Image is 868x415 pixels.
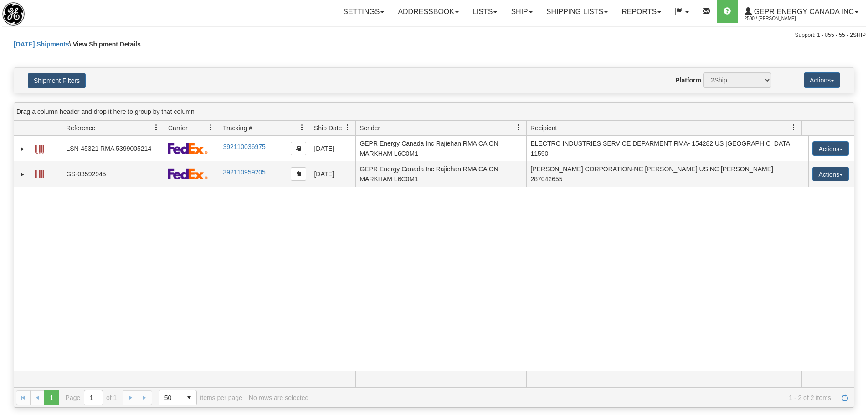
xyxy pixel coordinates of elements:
[355,121,526,136] th: Press ctrl + space to group
[31,121,62,136] th: Press ctrl + space to group
[168,168,208,179] img: 2 - FedEx Express®
[149,120,164,135] a: Reference filter column settings
[511,120,526,135] a: Sender filter column settings
[35,166,44,181] a: Label
[291,142,306,155] button: Copy to clipboard
[738,0,865,23] a: GEPR Energy Canada Inc 2500 / [PERSON_NAME]
[164,121,219,136] th: Press ctrl + space to group
[539,0,615,23] a: Shipping lists
[28,73,86,88] button: Shipment Filters
[526,161,808,187] td: [PERSON_NAME] CORPORATION-NC [PERSON_NAME] US NC [PERSON_NAME] 287042655
[62,161,164,187] td: GS-03592945
[526,121,801,136] th: Press ctrl + space to group
[360,123,380,133] span: Sender
[164,393,176,402] span: 50
[801,121,847,136] th: Press ctrl + space to group
[315,394,831,401] span: 1 - 2 of 2 items
[391,0,466,23] a: Addressbook
[294,120,310,135] a: Tracking # filter column settings
[530,123,557,133] span: Recipient
[219,121,310,136] th: Press ctrl + space to group
[168,123,188,133] span: Carrier
[62,136,164,161] td: LSN-45321 RMA 5399005214
[182,390,196,405] span: select
[223,169,265,176] a: 392110959205
[159,390,242,405] span: items per page
[84,390,103,405] input: Page 1
[249,394,309,401] div: No rows are selected
[66,123,96,133] span: Reference
[310,161,355,187] td: [DATE]
[291,167,306,181] button: Copy to clipboard
[837,390,852,405] a: Refresh
[336,0,391,23] a: Settings
[18,144,27,154] a: Expand
[62,121,164,136] th: Press ctrl + space to group
[314,123,342,133] span: Ship Date
[310,121,355,136] th: Press ctrl + space to group
[804,72,840,88] button: Actions
[168,143,208,154] img: 2 - FedEx Express®
[526,136,808,161] td: ELECTRO INDUSTRIES SERVICE DEPARMENT RMA- 154282 US [GEOGRAPHIC_DATA] 11590
[752,8,854,15] span: GEPR Energy Canada Inc
[504,0,539,23] a: Ship
[340,120,355,135] a: Ship Date filter column settings
[310,136,355,161] td: [DATE]
[14,103,854,121] div: grid grouping header
[786,120,801,135] a: Recipient filter column settings
[69,41,141,48] span: \ View Shipment Details
[675,76,701,85] label: Platform
[847,161,867,254] iframe: chat widget
[44,390,59,405] span: Page 1
[745,14,813,23] span: 2500 / [PERSON_NAME]
[2,2,25,26] img: logo2500.jpg
[355,136,526,161] td: GEPR Energy Canada Inc Rajiehan RMA CA ON MARKHAM L6C0M1
[14,41,69,48] a: [DATE] Shipments
[2,31,866,39] div: Support: 1 - 855 - 55 - 2SHIP
[203,120,219,135] a: Carrier filter column settings
[159,390,197,405] span: Page sizes drop down
[466,0,504,23] a: Lists
[223,143,265,150] a: 392110036975
[66,390,117,405] span: Page of 1
[615,0,668,23] a: Reports
[812,167,849,181] button: Actions
[223,123,252,133] span: Tracking #
[355,161,526,187] td: GEPR Energy Canada Inc Rajiehan RMA CA ON MARKHAM L6C0M1
[18,170,27,179] a: Expand
[35,141,44,155] a: Label
[812,141,849,156] button: Actions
